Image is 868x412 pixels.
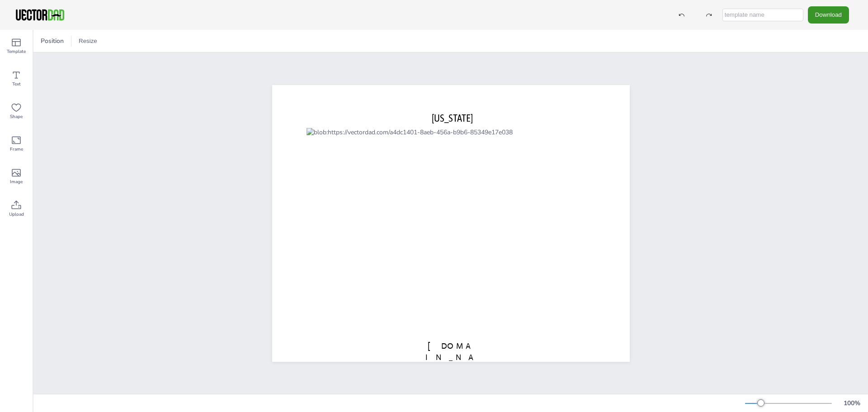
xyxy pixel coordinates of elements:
[7,48,26,55] span: Template
[808,6,849,23] button: Download
[10,113,23,120] span: Shape
[841,399,863,407] div: 100 %
[39,37,66,45] span: Position
[12,81,21,88] span: Text
[14,8,66,22] img: VectorDad-1.png
[432,112,473,123] span: [US_STATE]
[425,341,476,373] span: [DOMAIN_NAME]
[75,34,101,48] button: Resize
[9,211,24,218] span: Upload
[10,146,23,153] span: Frame
[722,9,803,21] input: template name
[10,178,23,185] span: Image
